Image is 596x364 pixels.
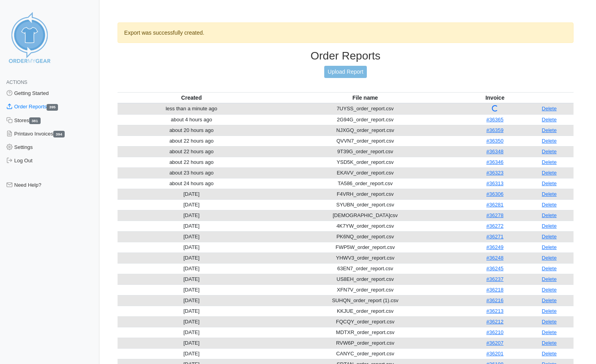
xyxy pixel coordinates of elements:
[265,114,465,125] td: 2G94G_order_report.csv
[265,253,465,263] td: YHWV3_order_report.csv
[118,231,265,242] td: [DATE]
[265,221,465,231] td: 4K7YW_order_report.csv
[118,189,265,199] td: [DATE]
[118,338,265,348] td: [DATE]
[542,212,557,218] a: Delete
[486,127,503,133] a: #36359
[265,125,465,136] td: NJXGQ_order_report.csv
[265,167,465,178] td: EKAVV_order_report.csv
[265,242,465,253] td: FWP5W_order_report.csv
[542,170,557,176] a: Delete
[542,319,557,325] a: Delete
[265,189,465,199] td: F4VRH_order_report.csv
[486,223,503,229] a: #36272
[542,223,557,229] a: Delete
[118,199,265,210] td: [DATE]
[542,234,557,240] a: Delete
[542,106,557,111] a: Delete
[542,117,557,123] a: Delete
[542,149,557,154] a: Delete
[265,157,465,167] td: YSD5K_order_report.csv
[486,244,503,250] a: #36249
[486,340,503,346] a: #36207
[265,295,465,306] td: SUHQN_order_report (1).csv
[118,146,265,157] td: about 22 hours ago
[118,92,265,103] th: Created
[118,242,265,253] td: [DATE]
[118,221,265,231] td: [DATE]
[265,199,465,210] td: SYUBN_order_report.csv
[486,276,503,282] a: #36237
[486,308,503,314] a: #36213
[542,191,557,197] a: Delete
[486,351,503,357] a: #36201
[486,180,503,186] a: #36313
[265,338,465,348] td: RVW6P_order_report.csv
[118,103,265,115] td: less than a minute ago
[542,308,557,314] a: Delete
[47,104,58,111] span: 395
[265,348,465,359] td: CANYC_order_report.csv
[265,263,465,274] td: 63EN7_order_report.csv
[486,319,503,325] a: #36212
[486,191,503,197] a: #36306
[265,327,465,338] td: MDTXR_order_report.csv
[486,149,503,154] a: #36348
[118,263,265,274] td: [DATE]
[265,284,465,295] td: XFN7V_order_report.csv
[542,287,557,293] a: Delete
[118,316,265,327] td: [DATE]
[118,306,265,316] td: [DATE]
[486,255,503,261] a: #36248
[465,92,525,103] th: Invoice
[486,212,503,218] a: #36278
[265,92,465,103] th: File name
[542,255,557,261] a: Delete
[542,244,557,250] a: Delete
[118,125,265,136] td: about 20 hours ago
[542,276,557,282] a: Delete
[118,274,265,284] td: [DATE]
[542,138,557,144] a: Delete
[118,295,265,306] td: [DATE]
[118,167,265,178] td: about 23 hours ago
[118,114,265,125] td: about 4 hours ago
[486,202,503,208] a: #36281
[542,159,557,165] a: Delete
[542,180,557,186] a: Delete
[118,22,574,43] div: Export was successfully created.
[118,284,265,295] td: [DATE]
[118,178,265,189] td: about 24 hours ago
[6,80,27,85] span: Actions
[542,351,557,357] a: Delete
[265,316,465,327] td: FQCQY_order_report.csv
[324,66,367,78] a: Upload Report
[542,127,557,133] a: Delete
[265,178,465,189] td: TA586_order_report.csv
[486,297,503,303] a: #36216
[118,210,265,221] td: [DATE]
[486,170,503,176] a: #36323
[486,117,503,123] a: #36365
[542,202,557,208] a: Delete
[486,234,503,240] a: #36271
[265,231,465,242] td: PK6NQ_order_report.csv
[265,136,465,146] td: QVVN7_order_report.csv
[542,297,557,303] a: Delete
[542,266,557,271] a: Delete
[265,306,465,316] td: KKJUE_order_report.csv
[542,329,557,335] a: Delete
[542,340,557,346] a: Delete
[265,210,465,221] td: [DEMOGRAPHIC_DATA]csv
[486,266,503,271] a: #36245
[53,131,65,137] span: 394
[486,287,503,293] a: #36218
[265,146,465,157] td: 9T39G_order_report.csv
[118,348,265,359] td: [DATE]
[118,136,265,146] td: about 22 hours ago
[118,49,574,63] h3: Order Reports
[486,138,503,144] a: #36350
[265,103,465,115] td: 7UYSS_order_report.csv
[486,329,503,335] a: #36210
[118,327,265,338] td: [DATE]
